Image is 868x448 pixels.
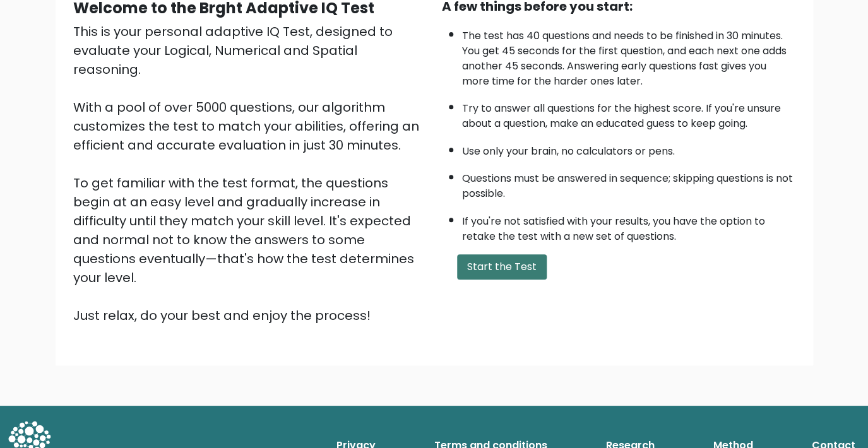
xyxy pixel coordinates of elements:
li: Use only your brain, no calculators or pens. [462,138,795,159]
li: Questions must be answered in sequence; skipping questions is not possible. [462,165,795,201]
div: This is your personal adaptive IQ Test, designed to evaluate your Logical, Numerical and Spatial ... [73,22,427,325]
li: If you're not satisfied with your results, you have the option to retake the test with a new set ... [462,208,795,244]
li: Try to answer all questions for the highest score. If you're unsure about a question, make an edu... [462,95,795,131]
li: The test has 40 questions and needs to be finished in 30 minutes. You get 45 seconds for the firs... [462,22,795,89]
button: Start the Test [457,254,547,280]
